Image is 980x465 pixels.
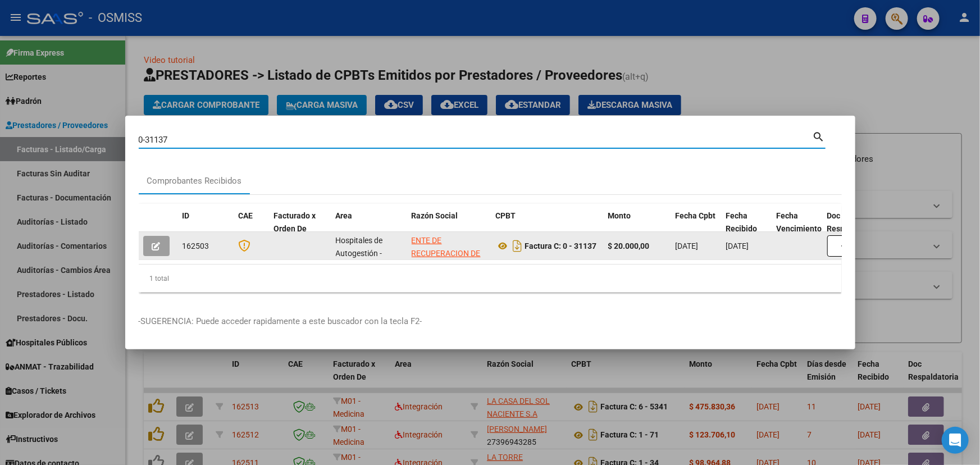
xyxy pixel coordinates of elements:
[178,204,234,253] datatable-header-cell: ID
[274,211,316,233] span: Facturado x Orden De
[412,234,487,258] div: 30718615700
[412,236,486,322] span: ENTE DE RECUPERACION DE FONDOS PARA EL FORTALECIMIENTO DEL SISTEMA DE SALUD DE MENDOZA (REFORSAL)...
[147,175,242,188] div: Comprobantes Recibidos
[726,241,749,250] span: [DATE]
[942,427,969,454] div: Open Intercom Messenger
[183,211,190,220] span: ID
[676,211,716,220] span: Fecha Cpbt
[412,211,458,220] span: Razón Social
[722,204,772,253] datatable-header-cell: Fecha Recibido
[777,211,822,233] span: Fecha Vencimiento
[608,241,650,250] strong: $ 20.000,00
[270,204,331,253] datatable-header-cell: Facturado x Orden De
[827,211,878,233] span: Doc Respaldatoria
[234,204,270,253] datatable-header-cell: CAE
[823,204,890,253] datatable-header-cell: Doc Respaldatoria
[139,265,842,293] div: 1 total
[496,211,516,220] span: CPBT
[336,211,353,220] span: Area
[407,204,491,253] datatable-header-cell: Razón Social
[491,204,604,253] datatable-header-cell: CPBT
[676,241,699,250] span: [DATE]
[671,204,722,253] datatable-header-cell: Fecha Cpbt
[726,211,758,233] span: Fecha Recibido
[336,236,383,271] span: Hospitales de Autogestión - Afiliaciones
[608,211,631,220] span: Monto
[239,211,253,220] span: CAE
[813,129,826,143] mat-icon: search
[331,204,407,253] datatable-header-cell: Area
[525,241,597,250] strong: Factura C: 0 - 31137
[510,237,525,255] i: Descargar documento
[139,315,842,328] p: -SUGERENCIA: Puede acceder rapidamente a este buscador con la tecla F2-
[772,204,823,253] datatable-header-cell: Fecha Vencimiento
[604,204,671,253] datatable-header-cell: Monto
[183,240,230,253] div: 162503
